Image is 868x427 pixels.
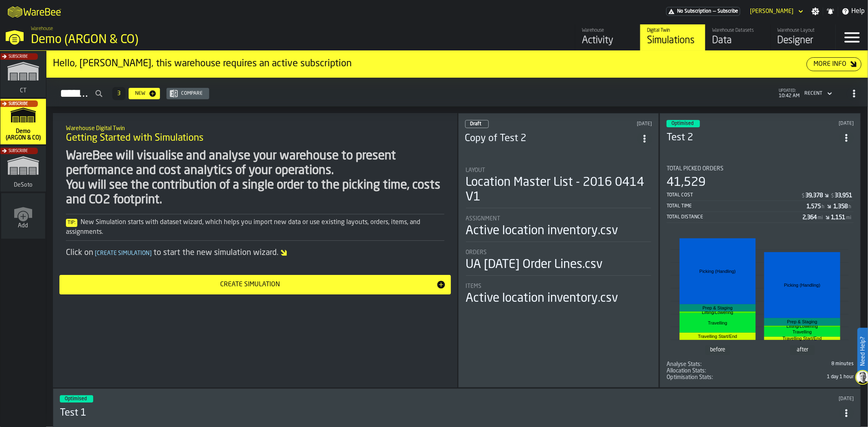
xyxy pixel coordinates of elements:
[667,374,759,381] div: Title
[667,374,854,381] div: stat-Optimisation Stats:
[667,368,854,374] div: stat-Allocation Stats:
[466,224,619,238] div: Active location inventory.csv
[46,51,868,78] div: ItemListCard-
[470,122,482,126] span: Draft
[667,166,724,172] span: Total Picked Orders
[858,329,867,374] label: Need Help?
[667,131,839,144] h3: Test 2
[466,249,487,256] span: Orders
[9,54,28,59] span: Subscribe
[466,249,652,276] div: stat-Orders
[666,7,740,16] div: Menu Subscription
[66,218,444,237] div: New Simulation starts with dataset wizard, which helps you import new data or use existing layout...
[713,9,716,14] span: —
[747,7,805,16] div: DropdownMenuValue-Shalini Coutinho
[9,102,28,106] span: Subscribe
[667,159,854,381] section: card-SimulationDashboardCard-optimised
[31,33,251,47] div: Demo (ARGON & CO)
[712,34,764,47] div: Data
[667,374,713,381] span: Optimisation Stats:
[465,120,489,128] div: status-0 2
[667,361,854,368] div: stat-Analyse Stats:
[712,28,764,33] div: Warehouse Datasets
[582,34,634,47] div: Activity
[667,203,807,209] div: Total Time
[822,204,824,210] span: h
[851,7,865,16] span: Help
[777,34,829,47] div: Designer
[18,222,28,229] span: Add
[582,28,634,33] div: Warehouse
[805,91,822,96] div: DropdownMenuValue-4
[466,257,603,272] div: UA [DATE] Order Lines.csv
[667,175,706,190] div: 41,529
[466,175,652,205] div: Location Master List - 2016 0414 V1
[667,214,802,220] div: Total Distance
[667,368,759,374] div: Title
[836,24,868,50] label: button-toggle-Menu
[166,88,209,99] button: button-Compare
[129,88,160,99] button: button-New
[777,28,829,33] div: Warehouse Layout
[835,192,852,199] div: Stat Value
[465,132,638,145] h3: Copy of Test 2
[466,167,485,174] span: Layout
[466,283,482,290] span: Items
[0,52,46,99] a: link-to-/wh/i/311453a2-eade-4fd3-b522-1ff6a7eba4ba/simulations
[823,7,838,15] label: button-toggle-Notifications
[667,120,700,127] div: status-3 2
[667,231,853,359] div: stat-
[762,374,854,380] div: 1 day 1 hour
[762,361,854,367] div: 8 minutes
[466,291,619,306] div: Active location inventory.csv
[66,132,203,145] span: Getting Started with Simulations
[667,374,854,381] span: 4,189,000
[770,24,835,50] a: link-to-/wh/i/f4b48827-899b-4d27-9478-094b6b2bfdee/designer
[805,192,823,199] div: Stat Value
[667,166,854,172] div: Title
[109,87,129,100] div: ButtonLoadMore-Load More-Prev-First-Last
[466,167,652,208] div: stat-Layout
[647,28,699,33] div: Digital Twin
[9,149,28,153] span: Subscribe
[64,280,436,290] div: Create Simulation
[671,121,693,126] span: Optimised
[66,124,444,132] h2: Sub Title
[807,203,821,210] div: Stat Value
[93,251,153,256] span: Create Simulation
[465,159,652,307] section: card-SimulationDashboardCard-draft
[46,78,868,107] h2: button-Simulations
[66,149,444,207] div: WareBee will visualise and analyse your warehouse to present performance and cost analytics of yo...
[53,113,457,388] div: ItemListCard-
[667,361,759,368] div: Title
[60,395,93,403] div: status-3 2
[0,99,46,146] a: link-to-/wh/i/f4b48827-899b-4d27-9478-094b6b2bfdee/simulations
[711,347,726,353] text: before
[575,24,640,50] a: link-to-/wh/i/f4b48827-899b-4d27-9478-094b6b2bfdee/feed/
[1,193,45,240] a: link-to-/wh/new
[802,214,817,221] div: Stat Value
[474,396,854,402] div: Updated: 5/21/2025, 1:24:38 PM Created: 5/20/2025, 11:44:34 AM
[65,396,87,401] span: Optimised
[466,249,652,256] div: Title
[818,215,823,221] span: mi
[60,407,839,420] h3: Test 1
[466,216,652,222] div: Title
[117,91,120,96] span: 3
[833,203,848,210] div: Stat Value
[571,121,652,127] div: Updated: 6/12/2025, 10:26:30 AM Created: 6/12/2025, 10:26:30 AM
[466,283,652,306] div: stat-Items
[810,59,850,69] div: More Info
[846,215,851,221] span: mi
[458,113,659,388] div: ItemListCard-DashboardItemContainer
[0,146,46,193] a: link-to-/wh/i/53489ce4-9a4e-4130-9411-87a947849922/simulations
[466,216,501,222] span: Assignment
[640,24,705,50] a: link-to-/wh/i/f4b48827-899b-4d27-9478-094b6b2bfdee/simulations
[848,204,851,210] span: h
[466,283,652,290] div: Title
[677,9,711,14] span: No Subscription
